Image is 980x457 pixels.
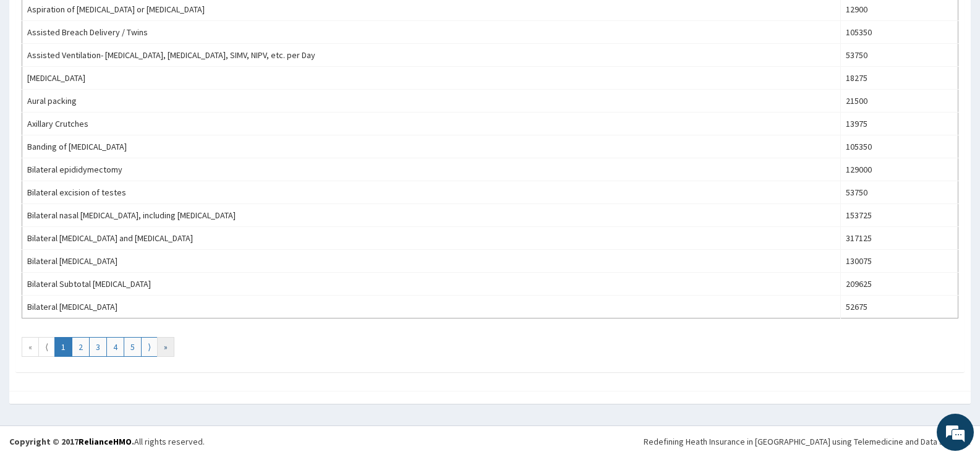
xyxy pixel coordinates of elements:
span: We're online! [72,145,171,270]
td: 21500 [840,90,958,113]
td: Bilateral [MEDICAL_DATA] [22,296,841,318]
strong: Copyright © 2017 . [9,436,134,447]
a: RelianceHMO [79,436,132,447]
td: 52675 [840,296,958,318]
td: [MEDICAL_DATA] [22,67,841,90]
td: Bilateral Subtotal [MEDICAL_DATA] [22,273,841,296]
a: Go to page number 2 [72,337,90,357]
td: 13975 [840,113,958,135]
td: Assisted Breach Delivery / Twins [22,21,841,44]
td: Assisted Ventilation- [MEDICAL_DATA], [MEDICAL_DATA], SIMV, NIPV, etc. per Day [22,44,841,67]
a: Go to previous page [38,337,55,357]
a: Go to next page [141,337,158,357]
td: Bilateral epididymectomy [22,158,841,181]
td: Bilateral [MEDICAL_DATA] and [MEDICAL_DATA] [22,227,841,250]
a: Go to page number 3 [89,337,107,357]
a: Go to page number 4 [106,337,124,357]
div: Minimize live chat window [203,6,232,36]
td: Bilateral [MEDICAL_DATA] [22,250,841,273]
img: d_794563401_company_1708531726252_794563401 [23,62,50,93]
td: Bilateral excision of testes [22,181,841,204]
div: Redefining Heath Insurance in [GEOGRAPHIC_DATA] using Telemedicine and Data Science! [644,435,971,448]
a: Go to first page [22,337,39,357]
a: Go to page number 1 [54,337,72,357]
td: Axillary Crutches [22,113,841,135]
td: 53750 [840,181,958,204]
td: 53750 [840,44,958,67]
td: 18275 [840,67,958,90]
td: 129000 [840,158,958,181]
td: 153725 [840,204,958,227]
td: 105350 [840,21,958,44]
td: Aural packing [22,90,841,113]
textarea: Type your message and hit 'Enter' [6,316,236,359]
td: 130075 [840,250,958,273]
td: Bilateral nasal [MEDICAL_DATA], including [MEDICAL_DATA] [22,204,841,227]
td: 105350 [840,135,958,158]
a: Go to page number 5 [124,337,142,357]
a: Go to last page [157,337,174,357]
td: 317125 [840,227,958,250]
div: Chat with us now [64,69,208,85]
td: 209625 [840,273,958,296]
td: Banding of [MEDICAL_DATA] [22,135,841,158]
